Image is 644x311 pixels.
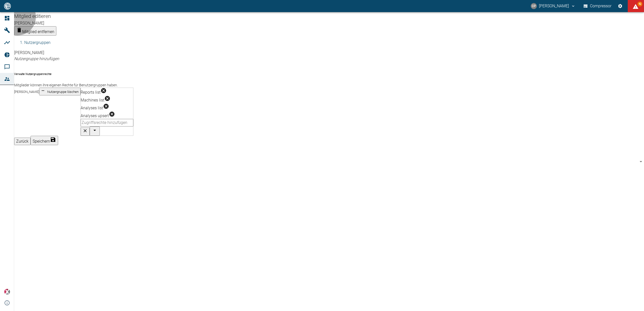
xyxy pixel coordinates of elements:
div: Analyses upsert [81,111,133,119]
div: Machines list [81,95,133,103]
p: Mitglieder können ihre eigenen Rechte für Benutzergruppen haben. [14,83,118,88]
button: christoph.palm@neuman-esser.com [530,2,576,11]
button: Öffnen [90,126,100,136]
span: [PERSON_NAME] [14,21,44,25]
small: [PERSON_NAME] [14,90,39,94]
input: Zugriffsrechte hinzufügen [81,119,133,126]
span: Machines list [81,98,104,102]
button: Einstellungen [616,2,625,11]
button: Speichern [31,136,58,145]
button: delete [39,88,81,95]
span: Reports list [81,90,101,95]
div: CP [531,3,537,9]
button: Compressor [583,2,613,11]
li: Nutzergruppen [24,40,644,46]
div: Usergroup list [14,56,644,62]
span: Analyses upsert [81,113,109,118]
button: Mitglied entfernen [14,26,56,36]
button: Zurück [14,138,31,145]
h6: Verwalte Nutzergruppenrechte [14,72,118,76]
em: Nutzergruppe hinzufügen [14,56,59,61]
small: Nutzergruppe löschen [47,90,79,94]
span: Analyses list [81,106,103,110]
span: 92 [637,2,642,7]
img: logo [4,3,11,9]
img: Xplore Logo [4,289,10,295]
div: Reports list [81,88,133,95]
span: Mitglied editieren [14,12,644,20]
span: [PERSON_NAME] [14,50,44,55]
div: Analyses list [81,103,133,111]
button: Leeren [81,127,90,136]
